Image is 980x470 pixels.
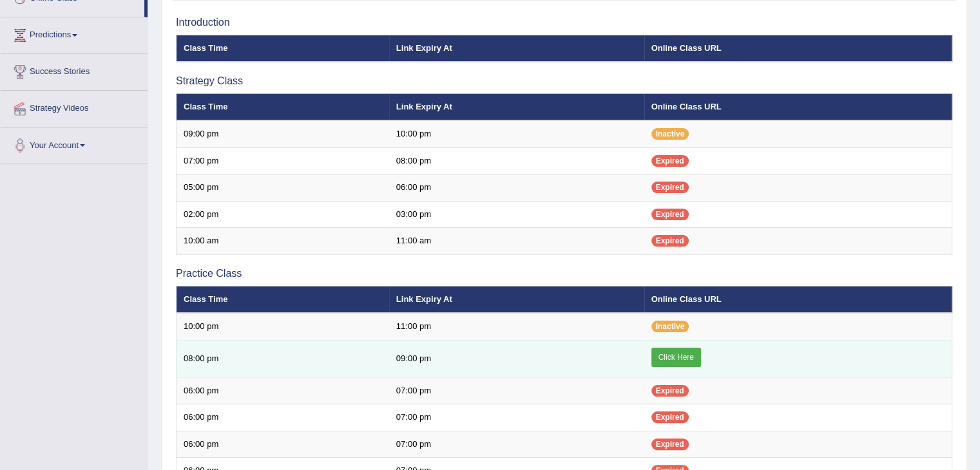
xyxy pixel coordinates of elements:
td: 07:00 pm [389,404,644,431]
span: Expired [651,438,689,450]
th: Link Expiry At [389,286,644,313]
th: Class Time [177,93,389,120]
td: 10:00 pm [177,313,389,340]
a: Click Here [651,348,701,367]
td: 11:00 pm [389,313,644,340]
a: Strategy Videos [1,91,148,123]
h3: Introduction [176,17,952,28]
td: 02:00 pm [177,201,389,228]
th: Online Class URL [644,286,952,313]
span: Expired [651,209,689,220]
span: Expired [651,235,689,247]
td: 11:00 am [389,228,644,255]
span: Expired [651,155,689,167]
td: 08:00 pm [177,340,389,377]
span: Inactive [651,321,689,332]
td: 10:00 am [177,228,389,255]
td: 09:00 pm [177,120,389,147]
span: Expired [651,411,689,423]
a: Predictions [1,17,148,50]
th: Online Class URL [644,35,952,62]
td: 07:00 pm [389,377,644,404]
td: 10:00 pm [389,120,644,147]
td: 03:00 pm [389,201,644,228]
td: 09:00 pm [389,340,644,377]
th: Class Time [177,35,389,62]
th: Online Class URL [644,93,952,120]
span: Inactive [651,128,689,140]
span: Expired [651,385,689,397]
th: Link Expiry At [389,35,644,62]
th: Class Time [177,286,389,313]
td: 06:00 pm [177,431,389,458]
td: 05:00 pm [177,174,389,202]
a: Your Account [1,127,148,160]
span: Expired [651,182,689,193]
td: 06:00 pm [177,377,389,404]
a: Success Stories [1,54,148,86]
th: Link Expiry At [389,93,644,120]
td: 07:00 pm [177,147,389,174]
td: 08:00 pm [389,147,644,174]
td: 06:00 pm [177,404,389,431]
h3: Strategy Class [176,75,952,87]
td: 07:00 pm [389,431,644,458]
h3: Practice Class [176,268,952,279]
td: 06:00 pm [389,174,644,202]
